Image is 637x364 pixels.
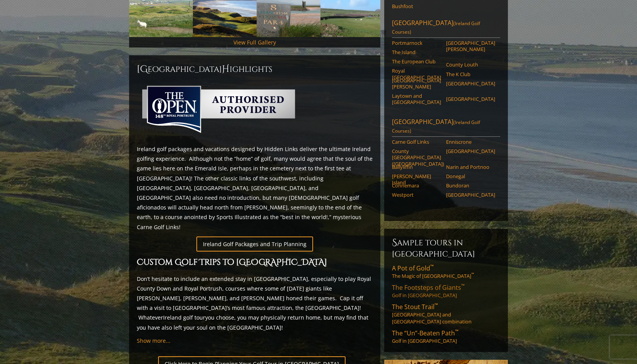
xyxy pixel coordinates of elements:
sup: ™ [455,328,458,335]
a: [GEOGRAPHIC_DATA] [446,96,495,102]
a: [GEOGRAPHIC_DATA](Ireland Golf Courses) [392,19,500,38]
sup: ™ [430,263,434,270]
a: Bushfoot [392,3,441,9]
a: Donegal [446,173,495,179]
a: Ireland Golf Packages and Trip Planning [196,236,313,252]
a: [GEOGRAPHIC_DATA] [446,192,495,198]
p: Ireland golf packages and vacations designed by Hidden Links deliver the ultimate Ireland golfing... [137,144,373,232]
span: A Pot of Gold [392,264,434,272]
a: The “Un”-Beaten Path™Golf in [GEOGRAPHIC_DATA] [392,329,500,344]
a: View Full Gallery [233,39,276,46]
a: The European Club [392,58,441,65]
sup: ™ [461,282,465,289]
a: A Pot of Gold™The Magic of [GEOGRAPHIC_DATA]™ [392,264,500,279]
a: Connemara [392,182,441,189]
h2: [GEOGRAPHIC_DATA] ighlights [137,63,373,75]
a: Royal [GEOGRAPHIC_DATA] [392,68,441,80]
a: Ireland golf tour [163,314,205,321]
a: Westport [392,192,441,198]
a: Bundoran [446,182,495,189]
span: The Footsteps of Giants [392,283,465,292]
a: [PERSON_NAME] Island [392,173,441,186]
a: The K Club [446,71,495,77]
span: The “Un”-Beaten Path [392,329,458,337]
span: (Ireland Golf Courses) [392,119,480,134]
a: Ballyliffin [392,164,441,170]
a: Show more... [137,337,170,344]
a: [GEOGRAPHIC_DATA][PERSON_NAME] [392,77,441,90]
a: The Stout Trail™[GEOGRAPHIC_DATA] and [GEOGRAPHIC_DATA] combination [392,303,500,325]
a: Laytown and [GEOGRAPHIC_DATA] [392,93,441,105]
sup: ™ [471,272,474,277]
a: County [GEOGRAPHIC_DATA] ([GEOGRAPHIC_DATA]) [392,148,441,167]
a: [GEOGRAPHIC_DATA][PERSON_NAME] [446,40,495,53]
a: The Footsteps of Giants™Golf in [GEOGRAPHIC_DATA] [392,283,500,299]
sup: ™ [434,302,438,308]
a: Enniscrone [446,139,495,145]
h6: Sample Tours in [GEOGRAPHIC_DATA] [392,236,500,259]
a: [GEOGRAPHIC_DATA] [446,148,495,154]
p: Don’t hesitate to include an extended stay in [GEOGRAPHIC_DATA], especially to play Royal County ... [137,274,373,332]
h2: Custom Golf Trips to [GEOGRAPHIC_DATA] [137,256,373,269]
span: The Stout Trail [392,303,438,311]
span: H [222,63,230,75]
a: The Island [392,49,441,55]
span: (Ireland Golf Courses) [392,20,480,35]
a: [GEOGRAPHIC_DATA](Ireland Golf Courses) [392,117,500,137]
a: Carne Golf Links [392,139,441,145]
a: Portmarnock [392,40,441,46]
a: County Louth [446,61,495,68]
a: [GEOGRAPHIC_DATA] [446,80,495,87]
a: Narin and Portnoo [446,164,495,170]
